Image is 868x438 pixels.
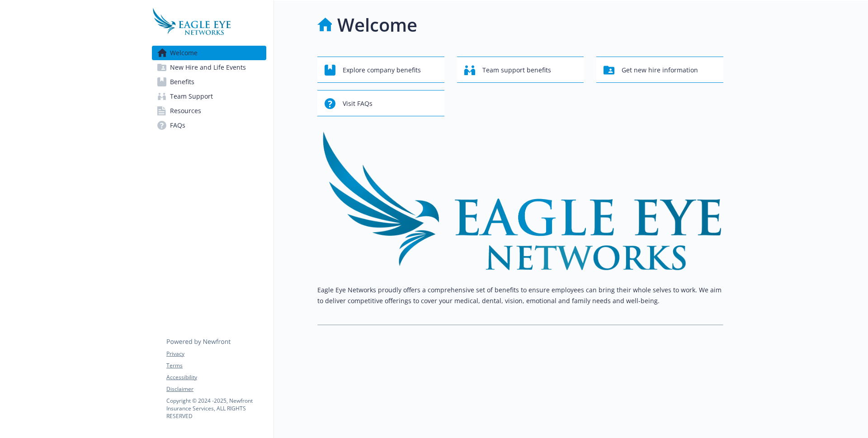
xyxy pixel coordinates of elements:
p: Copyright © 2024 - 2025 , Newfront Insurance Services, ALL RIGHTS RESERVED [166,397,266,420]
button: Visit FAQs [317,90,444,116]
span: Team support benefits [482,62,551,79]
a: Welcome [152,46,266,60]
a: New Hire and Life Events [152,60,266,75]
img: overview page banner [317,131,723,270]
span: Get new hire information [622,62,698,79]
span: Resources [170,104,201,118]
a: FAQs [152,118,266,133]
span: Visit FAQs [343,95,373,112]
a: Benefits [152,75,266,89]
button: Get new hire information [596,57,723,83]
button: Team support benefits [457,57,584,83]
span: Team Support [170,89,213,104]
a: Team Support [152,89,266,104]
h1: Welcome [337,11,417,38]
span: Explore company benefits [343,62,421,79]
p: Eagle Eye Networks proudly offers a comprehensive set of benefits to ensure employees can bring t... [317,285,723,306]
span: Welcome [170,46,198,60]
a: Resources [152,104,266,118]
span: New Hire and Life Events [170,60,246,75]
a: Disclaimer [166,385,266,393]
span: Benefits [170,75,194,89]
button: Explore company benefits [317,57,444,83]
a: Privacy [166,350,266,358]
a: Terms [166,362,266,370]
a: Accessibility [166,373,266,381]
span: FAQs [170,118,185,133]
